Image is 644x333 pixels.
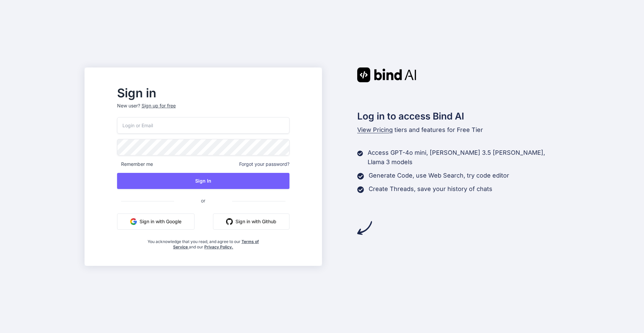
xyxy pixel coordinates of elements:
div: You acknowledge that you read, and agree to our and our [146,235,261,250]
img: Bind AI logo [357,67,416,82]
h2: Log in to access Bind AI [357,109,560,123]
a: Terms of Service [173,239,259,249]
button: Sign In [117,173,289,189]
p: Create Threads, save your history of chats [369,184,492,194]
a: Privacy Policy. [204,244,233,249]
button: Sign in with Google [117,213,195,230]
p: Generate Code, use Web Search, try code editor [369,171,509,180]
img: arrow [357,221,372,235]
p: tiers and features for Free Tier [357,125,560,135]
img: github [226,218,233,225]
span: Remember me [117,161,153,168]
div: Sign up for free [142,102,176,109]
p: Access GPT-4o mini, [PERSON_NAME] 3.5 [PERSON_NAME], Llama 3 models [368,148,559,167]
input: Login or Email [117,117,289,134]
span: View Pricing [357,126,393,133]
button: Sign in with Github [213,213,289,230]
h2: Sign in [117,88,289,98]
span: or [174,192,232,209]
span: Forgot your password? [239,161,289,168]
p: New user? [117,102,289,117]
img: google [130,218,137,225]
